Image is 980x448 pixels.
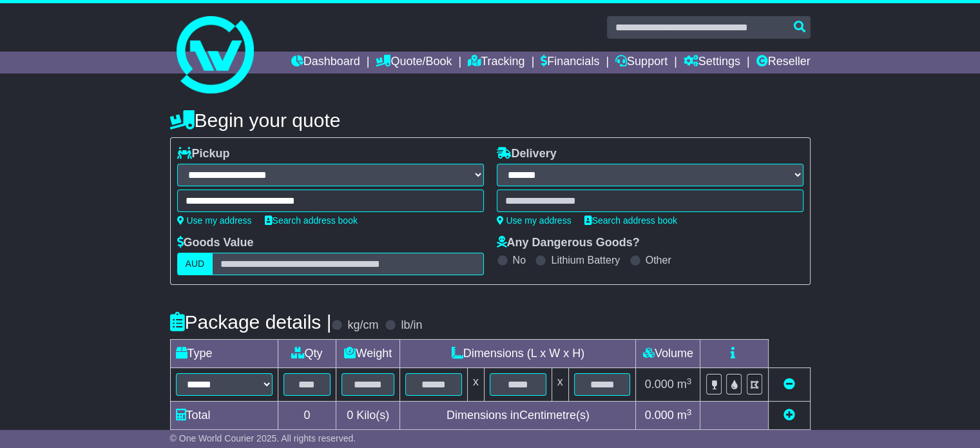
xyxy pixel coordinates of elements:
a: Remove this item [783,378,795,391]
label: Lithium Battery [551,254,620,266]
label: lb/in [401,318,422,333]
label: Goods Value [177,236,254,250]
a: Use my address [497,215,572,226]
td: Weight [336,340,400,368]
sup: 3 [687,376,692,386]
td: x [467,368,484,402]
span: 0.000 [645,378,674,391]
a: Dashboard [291,52,360,73]
a: Add new item [783,409,795,422]
a: Tracking [468,52,524,73]
td: 0 [278,402,336,430]
label: Any Dangerous Goods? [497,236,640,250]
span: m [677,409,692,422]
label: Delivery [497,147,557,161]
a: Support [615,52,668,73]
a: Search address book [584,215,677,226]
sup: 3 [687,407,692,417]
a: Search address book [265,215,358,226]
h4: Begin your quote [170,110,811,131]
h4: Package details | [170,311,332,333]
span: 0 [347,409,353,422]
label: AUD [177,253,213,275]
td: x [552,368,568,402]
td: Kilo(s) [336,402,400,430]
span: 0.000 [645,409,674,422]
a: Use my address [177,215,252,226]
a: Quote/Book [376,52,452,73]
a: Reseller [756,52,810,73]
span: © One World Courier 2025. All rights reserved. [170,433,356,443]
span: m [677,378,692,391]
td: Dimensions in Centimetre(s) [400,402,636,430]
td: Type [170,340,278,368]
label: kg/cm [347,318,378,333]
td: Dimensions (L x W x H) [400,340,636,368]
td: Volume [636,340,700,368]
label: Other [646,254,671,266]
a: Financials [541,52,599,73]
td: Qty [278,340,336,368]
td: Total [170,402,278,430]
label: No [513,254,526,266]
label: Pickup [177,147,230,161]
a: Settings [684,52,740,73]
